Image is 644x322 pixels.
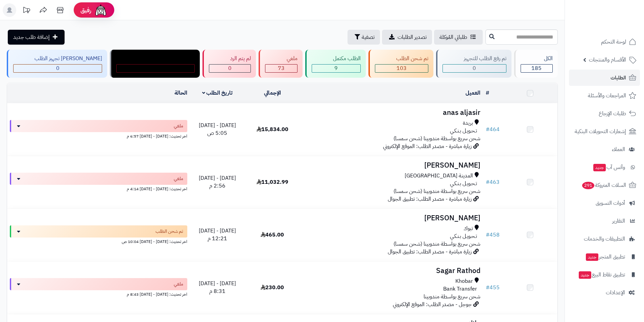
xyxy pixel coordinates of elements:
span: Bank Transfer [443,285,477,293]
span: ملغي [174,175,183,182]
span: العملاء [612,145,625,154]
a: #455 [486,283,500,292]
span: المراجعات والأسئلة [588,91,626,100]
span: # [486,125,490,133]
span: جديد [586,253,598,261]
span: شحن سريع بواسطة مندوبينا (شحن سمسا) [393,187,480,195]
a: لم يتم الرد 0 [201,50,257,78]
span: زيارة مباشرة - مصدر الطلب: الموقع الإلكتروني [383,142,472,150]
div: تم رفع الطلب للتجهيز [443,55,506,63]
span: ملغي [174,281,183,288]
a: مندوب توصيل داخل الرياض 0 [109,50,201,78]
a: الطلب مكتمل 9 [304,50,367,78]
h3: [PERSON_NAME] [303,162,480,169]
span: [DATE] - [DATE] 5:05 ص [199,121,236,137]
a: إضافة طلب جديد [8,30,65,45]
a: تحديثات المنصة [18,3,35,19]
span: المدينة [GEOGRAPHIC_DATA] [405,172,473,180]
img: ai-face.png [94,3,108,17]
a: تاريخ الطلب [202,89,233,97]
span: [DATE] - [DATE] 2:56 م [199,174,236,190]
div: مندوب توصيل داخل الرياض [116,55,195,63]
span: الإعدادات [606,288,625,297]
a: السلات المتروكة291 [569,177,640,193]
a: تطبيق نقاط البيعجديد [569,267,640,283]
a: إشعارات التحويلات البنكية [569,123,640,140]
div: لم يتم الرد [209,55,251,63]
span: 0 [56,64,59,72]
a: #458 [486,231,500,239]
span: # [486,283,490,292]
span: # [486,231,490,239]
a: ملغي 73 [257,50,304,78]
span: زيارة مباشرة - مصدر الطلب: تطبيق الجوال [388,195,472,203]
div: اخر تحديث: [DATE] - [DATE] 10:04 ص [10,238,187,245]
a: الإجمالي [264,89,281,97]
span: [DATE] - [DATE] 12:21 م [199,227,236,243]
span: أدوات التسويق [596,198,625,208]
span: Khobar [455,277,473,285]
span: شحن سريع بواسطة مندوبينا [424,293,480,301]
button: تصفية [348,30,380,45]
div: ملغي [265,55,297,63]
div: 73 [265,65,297,72]
span: السلات المتروكة [581,180,626,190]
div: 0 [117,65,194,72]
div: 9 [312,65,360,72]
a: العميل [466,89,480,97]
span: تصفية [362,33,375,41]
span: رفيق [80,6,91,14]
span: تم شحن الطلب [156,228,183,235]
span: 185 [531,64,542,72]
div: اخر تحديث: [DATE] - [DATE] 6:57 م [10,132,187,139]
div: اخر تحديث: [DATE] - [DATE] 4:14 م [10,185,187,192]
a: #463 [486,178,500,186]
span: تـحـويـل بـنـكـي [450,180,477,188]
span: 11,032.99 [257,178,288,186]
span: تـحـويـل بـنـكـي [450,127,477,135]
span: ملغي [174,123,183,129]
div: 0 [443,65,506,72]
span: 0 [228,64,232,72]
a: [PERSON_NAME] تجهيز الطلب 0 [5,50,109,78]
a: التطبيقات والخدمات [569,231,640,247]
a: تصدير الطلبات [382,30,432,45]
a: أدوات التسويق [569,195,640,211]
span: 230.00 [261,283,284,292]
span: الأقسام والمنتجات [589,55,626,65]
div: 0 [209,65,251,72]
span: لوحة التحكم [601,37,626,47]
a: تم شحن الطلب 103 [367,50,435,78]
span: شحن سريع بواسطة مندوبينا (شحن سمسا) [393,240,480,248]
span: طلبات الإرجاع [599,109,626,118]
span: إضافة طلب جديد [13,33,50,41]
h3: anas aljasir [303,109,480,117]
a: التقارير [569,213,640,229]
span: 0 [154,64,157,72]
span: جوجل - مصدر الطلب: الموقع الإلكتروني [393,300,472,308]
span: وآتس آب [593,163,625,172]
span: 0 [473,64,476,72]
span: 73 [278,64,285,72]
a: تطبيق المتجرجديد [569,249,640,265]
span: تصدير الطلبات [398,33,427,41]
a: الحالة [174,89,187,97]
a: #464 [486,125,500,133]
span: جديد [579,271,591,279]
div: الطلب مكتمل [312,55,361,63]
a: الكل185 [513,50,559,78]
a: لوحة التحكم [569,34,640,50]
span: تبوك [463,225,473,232]
div: 0 [14,65,102,72]
a: تم رفع الطلب للتجهيز 0 [435,50,513,78]
a: وآتس آبجديد [569,159,640,175]
span: تطبيق نقاط البيع [578,270,625,279]
img: logo-2.png [598,18,638,32]
span: تطبيق المتجر [585,252,625,262]
a: طلبات الإرجاع [569,105,640,122]
div: تم شحن الطلب [375,55,428,63]
span: التقارير [612,216,625,226]
a: العملاء [569,141,640,157]
h3: Sagar Rathod [303,267,480,275]
span: طلباتي المُوكلة [439,33,467,41]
